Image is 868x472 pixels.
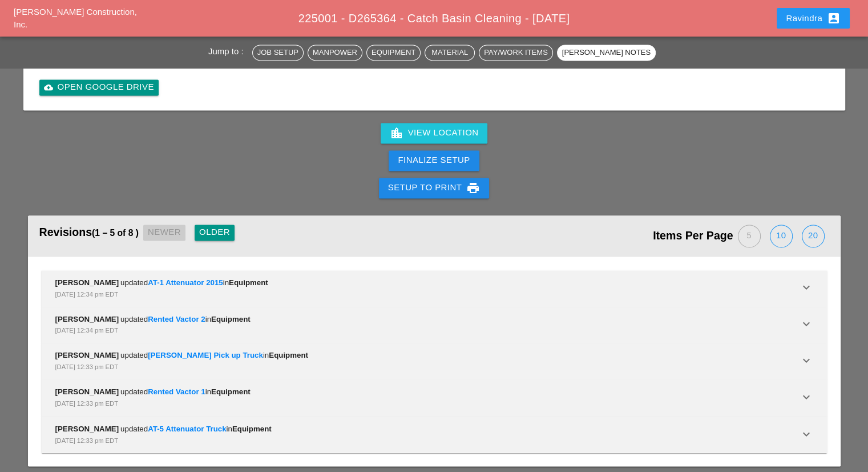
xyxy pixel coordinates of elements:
div: Setup to Print [388,181,481,195]
i: keyboard_arrow_down [800,281,813,294]
span: [PERSON_NAME] [55,387,119,396]
span: Equipment [211,315,251,323]
div: updated in [55,314,800,337]
div: Older [199,226,230,239]
div: Pay/Work Items [484,47,547,58]
span: Equipment [211,387,251,396]
span: Rented Vactor 2 [148,315,205,323]
div: updated in [55,350,800,373]
span: Jump to : [208,46,248,56]
div: updated in [55,277,800,300]
div: updated in [55,386,800,409]
button: 10 [770,225,793,247]
button: Older [195,225,235,241]
button: Material [425,45,475,61]
i: location_city [390,126,403,140]
span: Equipment [229,278,268,287]
div: Material [430,47,470,58]
i: cloud_upload [44,83,53,92]
span: Rented Vactor 1 [148,387,205,396]
div: Open Google Drive [44,81,154,94]
i: keyboard_arrow_down [800,390,813,404]
div: 20 [802,225,824,247]
a: View Location [381,123,488,143]
span: [PERSON_NAME] [55,351,119,359]
button: Equipment [366,45,421,61]
span: [PERSON_NAME] [55,315,119,323]
span: (1 – 5 of 8 ) [92,227,139,237]
button: 20 [802,225,825,247]
i: print [466,181,480,195]
i: keyboard_arrow_down [800,427,813,441]
i: keyboard_arrow_down [800,317,813,331]
button: Manpower [308,45,362,61]
span: Equipment [232,424,272,433]
div: Finalize Setup [398,154,470,167]
button: Job Setup [252,45,304,61]
div: 10 [770,225,792,247]
div: Items Per Page [434,221,829,251]
button: Setup to Print [379,178,490,198]
div: Job Setup [257,47,298,58]
div: Revisions [39,221,434,251]
span: [PERSON_NAME] [55,278,119,287]
div: [PERSON_NAME] Notes [562,47,651,58]
span: AT-1 Attenuator 2015 [148,278,223,287]
div: Manpower [313,47,357,58]
div: Ravindra [786,11,841,25]
span: [DATE] 12:34 pm EDT [55,327,118,334]
span: Equipment [269,351,308,359]
span: [DATE] 12:33 pm EDT [55,437,118,443]
div: updated in [55,423,800,446]
span: [PERSON_NAME] Pick up Truck [148,351,263,359]
i: keyboard_arrow_down [800,354,813,367]
button: Ravindra [777,8,850,29]
span: [DATE] 12:34 pm EDT [55,291,118,298]
span: [DATE] 12:33 pm EDT [55,363,118,370]
div: Equipment [372,47,415,58]
button: Pay/Work Items [479,45,552,61]
span: 225001 - D265364 - Catch Basin Cleaning - [DATE] [298,12,570,25]
i: account_box [827,11,841,25]
a: Open Google Drive [39,79,159,95]
span: [DATE] 12:33 pm EDT [55,400,118,407]
button: Finalize Setup [389,150,479,171]
a: [PERSON_NAME] Construction, Inc. [14,7,137,30]
div: View Location [390,126,479,140]
span: AT-5 Attenuator Truck [148,424,226,433]
button: [PERSON_NAME] Notes [557,45,656,61]
span: [PERSON_NAME] [55,424,119,433]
